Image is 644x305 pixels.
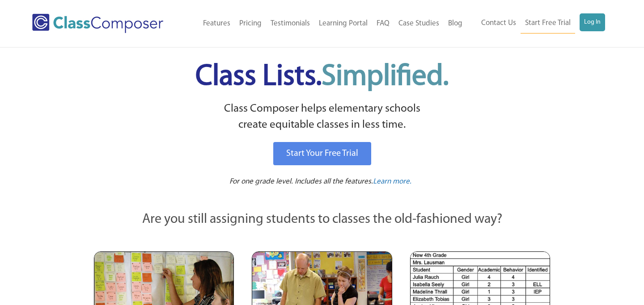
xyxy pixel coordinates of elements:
[199,14,235,33] a: Features
[394,14,444,33] a: Case Studies
[235,14,266,33] a: Pricing
[94,210,550,230] p: Are you still assigning students to classes the old-fashioned way?
[444,14,467,33] a: Blog
[184,14,467,33] nav: Header Menu
[477,13,521,33] a: Contact Us
[322,63,449,92] span: Simplified.
[580,13,605,31] a: Log In
[467,13,605,33] nav: Header Menu
[273,142,371,165] a: Start Your Free Trial
[373,176,411,188] a: Learn more.
[195,63,449,92] span: Class Lists.
[32,14,163,33] img: Class Composer
[521,13,575,33] a: Start Free Trial
[314,14,372,33] a: Learning Portal
[266,14,314,33] a: Testimonials
[373,178,411,185] span: Learn more.
[372,14,394,33] a: FAQ
[93,101,551,134] p: Class Composer helps elementary schools create equitable classes in less time.
[286,149,358,158] span: Start Your Free Trial
[229,178,373,185] span: For one grade level. Includes all the features.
